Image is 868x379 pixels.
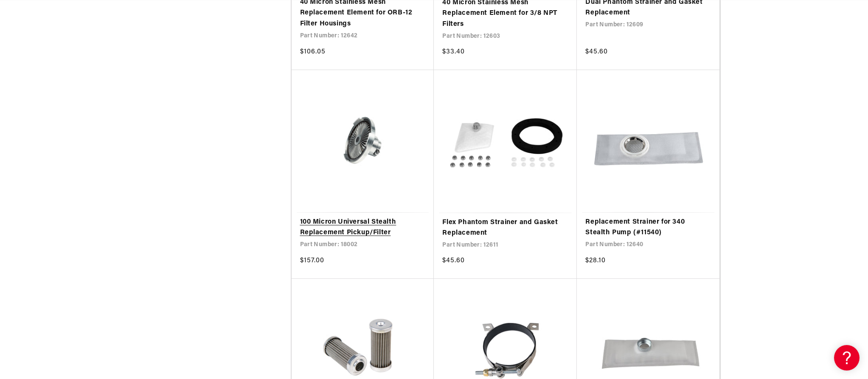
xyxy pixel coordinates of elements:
a: 100 Micron Universal Stealth Replacement Pickup/Filter [300,217,426,239]
a: Replacement Strainer for 340 Stealth Pump (#11540) [585,217,711,239]
a: Flex Phantom Strainer and Gasket Replacement [442,217,568,239]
